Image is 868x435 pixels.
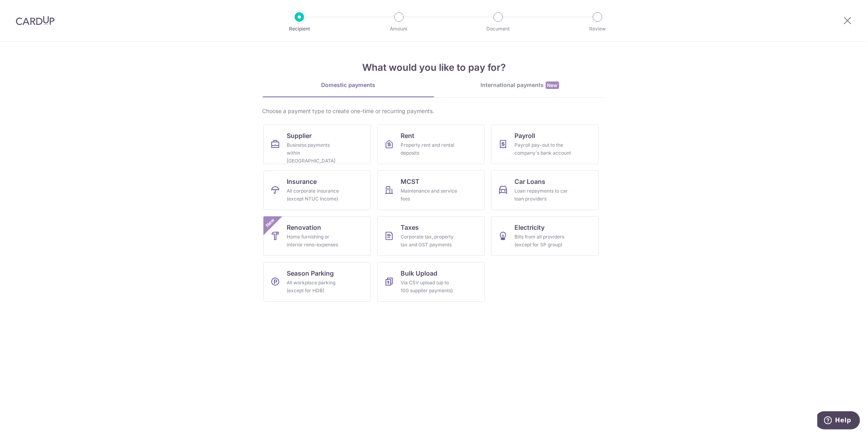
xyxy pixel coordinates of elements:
[515,187,572,203] div: Loan repayments to car loan providers
[401,177,420,186] span: MCST
[287,223,321,232] span: Renovation
[287,177,317,186] span: Insurance
[401,279,458,295] div: Via CSV upload (up to 100 supplier payments)
[434,81,606,89] div: International payments
[263,170,371,210] a: InsuranceAll corporate insurance (except NTUC Income)
[377,262,485,302] a: Bulk UploadVia CSV upload (up to 100 supplier payments)
[263,216,371,256] a: RenovationHome furnishing or interior reno-expensesNew
[515,177,546,186] span: Car Loans
[287,131,312,140] span: Supplier
[401,269,438,278] span: Bulk Upload
[287,187,344,203] div: All corporate insurance (except NTUC Income)
[401,233,458,249] div: Corporate tax, property tax and GST payments
[287,269,334,278] span: Season Parking
[263,61,606,75] h4: What would you like to pay for?
[377,216,485,256] a: TaxesCorporate tax, property tax and GST payments
[515,223,545,232] span: Electricity
[263,216,276,229] span: New
[401,223,419,232] span: Taxes
[817,411,860,431] iframe: Opens a widget where you can find more information
[287,141,344,165] div: Business payments within [GEOGRAPHIC_DATA]
[287,279,344,295] div: All workplace parking (except for HDB)
[401,131,415,140] span: Rent
[263,125,371,164] a: SupplierBusiness payments within [GEOGRAPHIC_DATA]
[546,81,559,89] span: New
[401,141,458,157] div: Property rent and rental deposits
[491,170,599,210] a: Car LoansLoan repayments to car loan providers
[270,25,329,33] p: Recipient
[16,16,55,25] img: CardUp
[263,262,371,302] a: Season ParkingAll workplace parking (except for HDB)
[515,131,535,140] span: Payroll
[377,170,485,210] a: MCSTMaintenance and service fees
[263,81,434,89] div: Domestic payments
[377,125,485,164] a: RentProperty rent and rental deposits
[370,25,428,33] p: Amount
[287,233,344,249] div: Home furnishing or interior reno-expenses
[469,25,528,33] p: Document
[515,233,572,249] div: Bills from all providers (except for SP group)
[401,187,458,203] div: Maintenance and service fees
[568,25,627,33] p: Review
[263,107,606,115] div: Choose a payment type to create one-time or recurring payments.
[515,141,572,157] div: Payroll pay-out to the company's bank account
[491,125,599,164] a: PayrollPayroll pay-out to the company's bank account
[491,216,599,256] a: ElectricityBills from all providers (except for SP group)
